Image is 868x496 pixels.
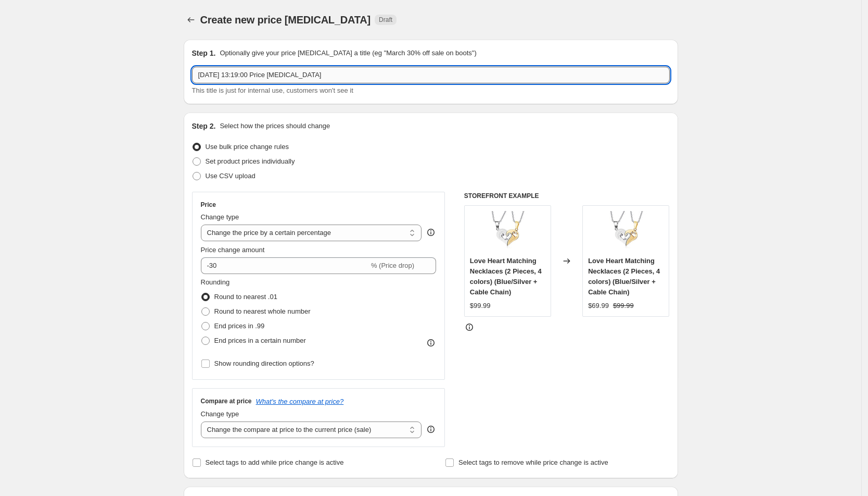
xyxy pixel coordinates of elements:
[605,211,647,253] img: Love-Heart-2-Pieces-4-colors_80x.jpg
[220,121,330,131] p: Select how the prices should change
[201,201,216,209] h3: Price
[192,121,216,131] h2: Step 2.
[201,257,369,274] input: -15
[220,48,476,58] p: Optionally give your price [MEDICAL_DATA] a title (eg "March 30% off sale on boots")
[200,14,371,26] span: Create new price [MEDICAL_DATA]
[256,398,344,405] button: What's the compare at price?
[206,143,289,151] span: Use bulk price change rules
[201,213,239,221] span: Change type
[214,359,314,367] span: Show rounding direction options?
[379,16,392,24] span: Draft
[613,302,634,309] span: $99.99
[214,307,311,315] span: Round to nearest whole number
[470,302,491,309] span: $99.99
[588,302,609,309] span: $69.99
[214,322,265,330] span: End prices in .99
[487,211,528,253] img: Love-Heart-2-Pieces-4-colors_80x.jpg
[201,278,230,286] span: Rounding
[184,13,198,27] button: Price change jobs
[201,410,239,418] span: Change type
[206,458,344,466] span: Select tags to add while price change is active
[214,293,277,301] span: Round to nearest .01
[470,257,542,296] span: Love Heart Matching Necklaces (2 Pieces, 4 colors) (Blue/Silver + Cable Chain)
[464,192,670,200] h6: STOREFRONT EXAMPLE
[458,458,608,466] span: Select tags to remove while price change is active
[426,424,436,435] div: help
[206,157,295,165] span: Set product prices individually
[371,262,414,269] span: % (Price drop)
[192,48,216,58] h2: Step 1.
[426,227,436,238] div: help
[192,86,353,94] span: This title is just for internal use, customers won't see it
[201,397,252,405] h3: Compare at price
[206,172,256,180] span: Use CSV upload
[214,337,306,344] span: End prices in a certain number
[588,257,660,296] span: Love Heart Matching Necklaces (2 Pieces, 4 colors) (Blue/Silver + Cable Chain)
[192,67,670,83] input: 30% off holiday sale
[201,246,265,254] span: Price change amount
